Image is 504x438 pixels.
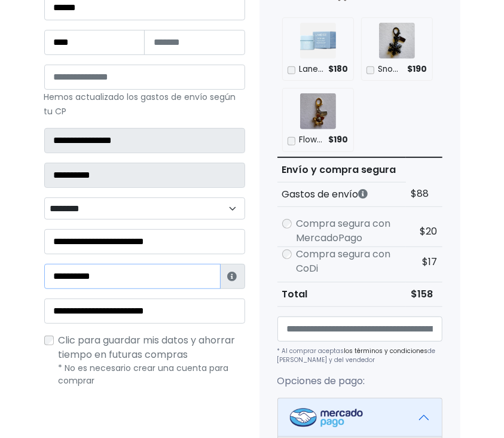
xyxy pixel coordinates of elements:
[44,91,236,117] small: Hemos actualizado los gastos de envío según tu CP
[423,255,438,269] span: $17
[420,224,438,238] span: $20
[228,272,237,281] i: Estafeta lo usará para ponerse en contacto en caso de tener algún problema con el envío
[408,63,427,75] span: $190
[329,134,349,146] span: $190
[329,63,349,75] span: $180
[290,408,363,427] img: Mercadopago Logo
[277,346,442,364] p: * Al comprar aceptas de [PERSON_NAME] y del vendedor
[379,23,415,59] img: Snow flake coach charm
[344,346,428,355] a: los términos y condiciones
[297,217,401,245] label: Compra segura con MercadoPago
[59,333,236,361] span: Clic para guardar mis datos y ahorrar tiempo en futuras compras
[297,247,401,276] label: Compra segura con CoDi
[277,157,406,182] th: Envío y compra segura
[277,374,442,388] p: Opciones de pago:
[406,182,442,206] td: $88
[359,189,368,199] i: Los gastos de envío dependen de códigos postales. ¡Te puedes llevar más productos en un solo envío !
[59,362,245,387] p: * No es necesario crear una cuenta para comprar
[300,23,336,59] img: Laneige mini water mask 10ml
[406,282,442,306] td: $158
[277,282,406,306] th: Total
[299,134,325,146] p: Flower charm
[299,63,325,75] p: Laneige mini water mask 10ml
[277,182,406,206] th: Gastos de envío
[378,63,404,75] p: Snow flake coach charm
[300,93,336,129] img: Flower charm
